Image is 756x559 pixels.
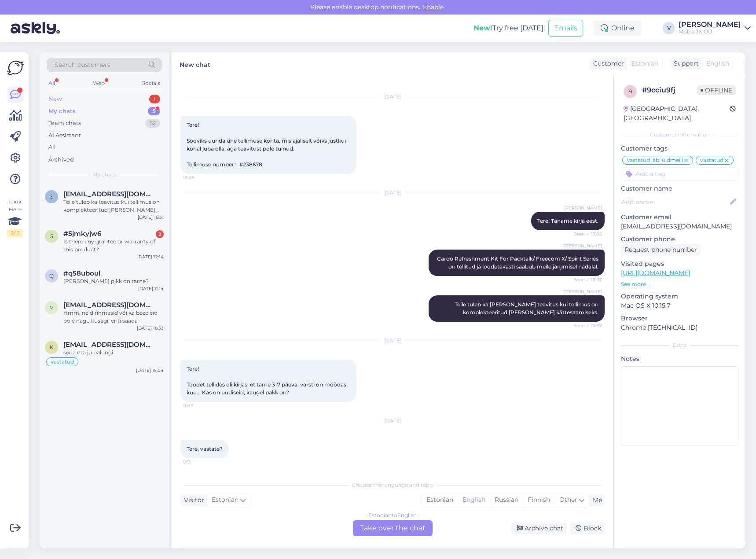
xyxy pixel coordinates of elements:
[621,144,738,153] p: Customer tags
[627,158,683,163] span: Vastatud läbi üldmeili
[183,459,216,465] span: 9:13
[631,59,658,68] span: Estonian
[180,93,605,101] div: [DATE]
[621,213,738,222] p: Customer email
[621,354,738,364] p: Notes
[670,59,699,68] div: Support
[140,77,162,89] div: Socials
[145,119,160,128] div: 52
[473,24,492,32] b: New!
[137,325,164,331] div: [DATE] 16:33
[212,495,239,505] span: Estonian
[187,365,348,396] span: Tere! Toodet tellides oli kirjas, et tarne 3-7 päeva, varsti on möödas kuu... Kas on uudiseid, ka...
[48,95,62,103] div: New
[621,244,701,256] div: Request phone number
[183,402,216,409] span: 10:13
[621,269,690,277] a: [URL][DOMAIN_NAME]
[368,511,417,519] div: Estonian to English
[48,143,56,152] div: All
[420,3,446,11] span: Enable
[642,85,697,96] div: # 9cciu9fj
[7,229,23,237] div: 2 / 3
[63,341,155,349] span: kangrokarin@hot.ee
[50,233,53,239] span: 5
[49,272,54,279] span: q
[7,59,24,76] img: Askly Logo
[51,359,74,364] span: vastatud
[537,217,598,224] span: Tere! Täname kirja eest.
[663,22,675,34] div: V
[490,493,523,507] div: Russian
[706,59,729,68] span: English
[621,280,738,288] p: See more ...
[511,522,567,534] div: Archive chat
[63,309,164,325] div: Hmm, neid rihmasid või ka bezeleid pole nagu kusagil eriti saada
[621,292,738,301] p: Operating system
[149,95,160,103] div: 1
[679,21,741,28] div: [PERSON_NAME]
[621,222,738,231] p: [EMAIL_ADDRESS][DOMAIN_NAME]
[91,77,106,89] div: Web
[697,85,736,95] span: Offline
[589,496,602,505] div: Me
[180,481,605,489] div: Choose the language and reply
[621,197,728,207] input: Add name
[48,119,81,128] div: Team chats
[594,20,642,36] div: Online
[55,60,110,70] span: Search customers
[621,167,738,180] input: Add a tag
[180,189,605,197] div: [DATE]
[187,121,347,168] span: Tere! Sooviks uurida ühe tellimuse kohta, mis ajaliselt võiks justkui kohal juba olla, aga teavit...
[629,88,632,95] span: 9
[48,107,76,116] div: My chats
[148,107,160,116] div: 5
[679,28,741,35] div: Mobix JK OÜ
[548,20,583,37] button: Emails
[700,158,723,163] span: vastatud
[183,174,216,181] span: 13:49
[569,276,602,283] span: Seen ✓ 13:07
[63,230,101,238] span: #5jmkyjw6
[180,337,605,345] div: [DATE]
[187,445,223,452] span: Tere, vastate?
[63,277,164,285] div: [PERSON_NAME] pikk on tarne?
[50,193,53,200] span: s
[621,301,738,310] p: Mac OS X 10.15.7
[48,131,81,140] div: AI Assistant
[437,255,600,270] span: Cardo Refreshment Kit For Packtalk/ Freecom X/ Spirit Series on tellitud ja loodetavasti saabub m...
[621,341,738,349] div: Extra
[353,520,433,536] div: Take over the chat
[679,21,751,35] a: [PERSON_NAME]Mobix JK OÜ
[50,304,53,311] span: v
[590,59,624,68] div: Customer
[63,198,164,214] div: Teile tuleb ka teavitus kui tellimus on komplekteeritud [PERSON_NAME] saatmiseks Teie [PERSON_NAME].
[180,496,204,505] div: Visitor
[564,243,602,249] span: [PERSON_NAME]
[180,417,605,425] div: [DATE]
[156,230,164,238] div: 2
[559,496,577,504] span: Other
[50,344,54,350] span: k
[138,214,164,221] div: [DATE] 16:31
[621,314,738,323] p: Browser
[621,184,738,193] p: Customer name
[47,77,57,89] div: All
[63,269,100,277] span: #q58uboul
[621,235,738,244] p: Customer phone
[569,322,602,329] span: Seen ✓ 13:07
[63,349,164,357] div: seda ma ju palungi
[137,254,164,260] div: [DATE] 12:14
[621,259,738,268] p: Visited pages
[7,198,23,237] div: Look Here
[624,104,730,123] div: [GEOGRAPHIC_DATA], [GEOGRAPHIC_DATA]
[458,493,490,507] div: English
[473,23,545,33] div: Try free [DATE]:
[569,231,602,237] span: Seen ✓ 13:06
[621,323,738,332] p: Chrome [TECHNICAL_ID]
[63,301,155,309] span: valdokivimagi@hotmail.com
[180,58,210,70] label: New chat
[523,493,554,507] div: Finnish
[63,190,155,198] span: sulev.maesaar@gmail.com
[138,285,164,292] div: [DATE] 11:14
[48,155,74,164] div: Archived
